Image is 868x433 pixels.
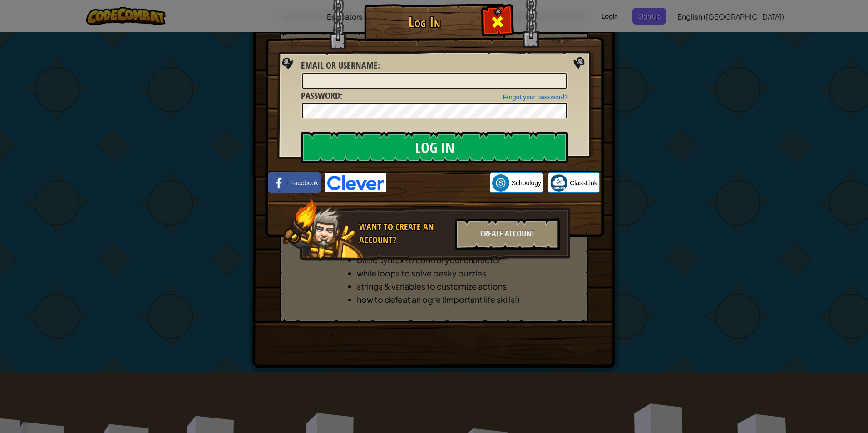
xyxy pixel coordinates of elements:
[550,174,567,192] img: classlink-logo-small.png
[325,173,386,192] img: clever-logo-blue.png
[301,59,380,72] label: :
[301,89,342,103] label: :
[301,59,378,71] span: Email or Username
[386,173,490,193] iframe: ปุ่มลงชื่อเข้าใช้ด้วย Google
[301,132,568,163] input: Log In
[492,174,509,192] img: schoology.png
[503,93,568,101] a: Forgot your password?
[301,89,340,102] span: Password
[271,174,288,192] img: facebook_small.png
[290,178,318,187] span: Facebook
[366,14,482,30] h1: Log In
[455,218,560,250] div: Create Account
[570,178,597,187] span: ClassLink
[512,178,541,187] span: Schoology
[359,221,450,246] div: Want to create an account?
